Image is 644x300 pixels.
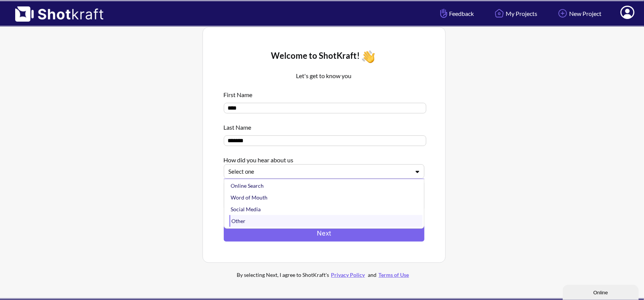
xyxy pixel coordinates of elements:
[224,225,424,242] button: Next
[229,215,422,227] div: Other
[229,203,422,215] div: Social Media
[224,152,424,164] div: How did you hear about us
[377,272,411,278] a: Terms of Use
[224,119,424,132] div: Last Name
[224,86,424,99] div: First Name
[551,3,607,24] a: New Project
[329,272,367,278] a: Privacy Policy
[229,192,422,203] div: Word of Mouth
[224,71,424,80] p: Let's get to know you
[224,48,424,65] div: Welcome to ShotKraft!
[438,7,449,20] img: Hand Icon
[493,7,506,20] img: Home Icon
[438,9,474,18] span: Feedback
[563,283,640,300] iframe: chat widget
[222,270,427,279] div: By selecting Next, I agree to ShotKraft's and
[487,3,543,24] a: My Projects
[556,7,569,20] img: Add Icon
[229,180,422,192] div: Online Search
[360,48,377,65] img: Wave Icon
